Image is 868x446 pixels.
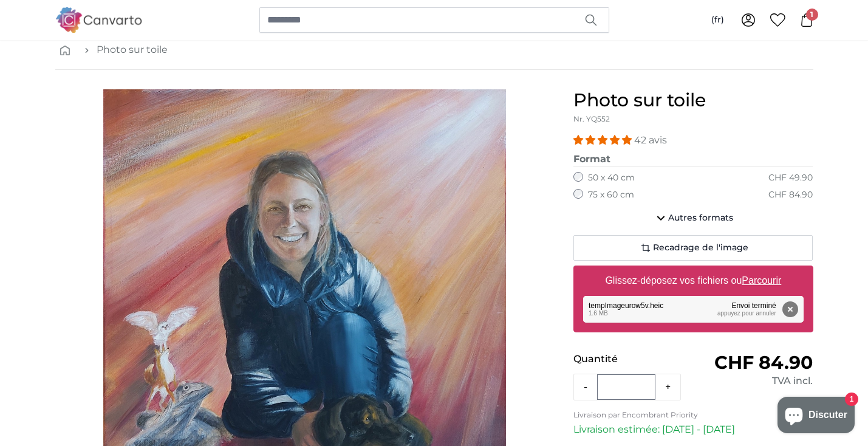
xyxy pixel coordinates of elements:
button: Recadrage de l'image [573,235,813,261]
button: Autres formats [573,206,813,230]
p: Livraison estimée: [DATE] - [DATE] [573,422,813,437]
span: Nr. YQ552 [573,114,610,123]
div: CHF 84.90 [768,189,813,201]
legend: Format [573,152,813,167]
nav: breadcrumbs [55,30,813,70]
div: CHF 49.90 [768,172,813,184]
p: Quantité [573,352,693,366]
button: + [655,375,680,399]
button: - [574,375,597,399]
span: 4.98 stars [573,134,634,146]
button: (fr) [702,9,734,31]
img: Canvarto [55,7,143,32]
span: 1 [806,9,818,21]
span: Autres formats [668,212,733,224]
span: 42 avis [634,134,667,146]
inbox-online-store-chat: Chat de la boutique en ligne Shopify [774,397,858,436]
u: Parcourir [742,275,781,286]
span: CHF 84.90 [714,351,813,374]
label: Glissez-déposez vos fichiers ou [600,269,786,293]
span: Recadrage de l'image [653,242,748,254]
a: Photo sur toile [97,43,168,57]
label: 50 x 40 cm [588,172,635,184]
label: 75 x 60 cm [588,189,634,201]
h1: Photo sur toile [573,89,813,111]
div: TVA incl. [693,374,813,388]
p: Livraison par Encombrant Priority [573,410,813,420]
